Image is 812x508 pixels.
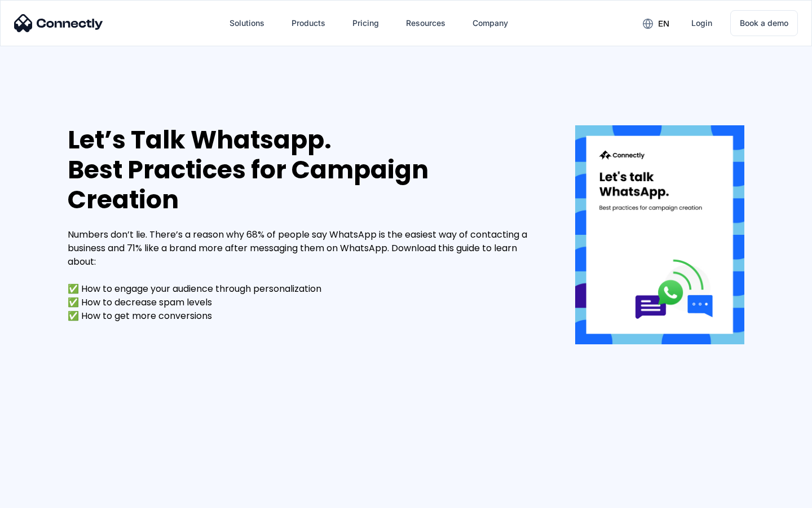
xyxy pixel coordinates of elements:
div: Pricing [352,15,379,31]
div: Resources [406,15,445,31]
div: Let’s Talk Whatsapp. Best Practices for Campaign Creation [68,125,541,214]
a: Login [682,10,721,37]
div: Products [292,15,325,31]
div: Solutions [230,15,264,31]
aside: Language selected: English [11,488,68,504]
ul: Language list [23,488,68,504]
div: Company [473,15,508,31]
div: en [658,16,669,32]
img: Connectly Logo [14,14,103,32]
a: Book a demo [730,10,798,36]
div: Login [691,15,712,31]
div: Numbers don’t lie. There’s a reason why 68% of people say WhatsApp is the easiest way of contacti... [68,228,541,323]
a: Pricing [343,10,388,37]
